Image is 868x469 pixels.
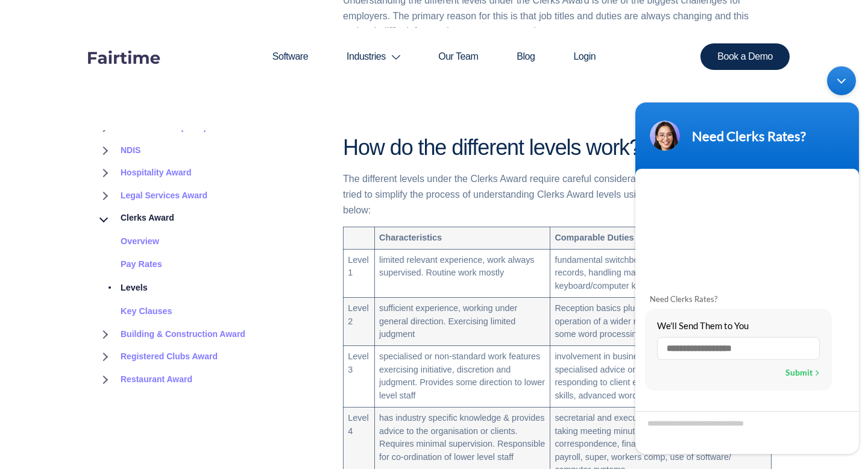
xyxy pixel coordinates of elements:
[629,60,865,460] iframe: SalesIQ Chatwindow
[96,162,191,184] a: Hospitality Award
[343,134,772,162] h2: How do the different levels work?
[550,249,772,297] td: fundamental switchboard/reception, maintaining basic records, handling mail, dealing with account...
[374,249,550,297] td: limited relevant experience, work always supervised. Routine work mostly
[717,52,773,61] span: Book a Demo
[344,297,375,345] td: Level 2
[497,28,554,86] a: Blog
[96,184,207,207] a: Legal Services Award
[344,249,375,297] td: Level 1
[550,297,772,345] td: Reception basics plus some interpersonal skills, operation of a wider range of business equipment...
[419,28,497,86] a: Our Team
[96,116,325,391] nav: BROWSE TOPICS
[327,28,419,86] a: Industries
[555,233,634,242] strong: Comparable Duties
[379,233,442,242] strong: Characteristics
[96,300,172,323] a: Key Clauses
[343,171,772,218] p: The different levels under the Clerks Award require careful consideration. The team at Fairtime h...
[374,297,550,345] td: sufficient experience, working under general direction. Exercising limited judgment
[700,43,790,70] a: Book a Demo
[96,230,159,253] a: Overview
[554,28,615,86] a: Login
[96,207,174,230] a: Clerks Award
[550,346,772,408] td: involvement in business banking processes, providing specialised advice on company products and s...
[96,91,325,391] div: BROWSE TOPICS
[374,346,550,408] td: specialised or non-standard work features exercising initiative, discretion and judgment. Provide...
[96,253,162,276] a: Pay Rates
[96,345,218,368] a: Registered Clubs Award
[96,323,245,345] a: Building & Construction Award
[96,276,148,300] a: Levels
[96,139,140,162] a: NDIS
[344,346,375,408] td: Level 3
[253,28,327,86] a: Software
[96,368,192,391] a: Restaurant Award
